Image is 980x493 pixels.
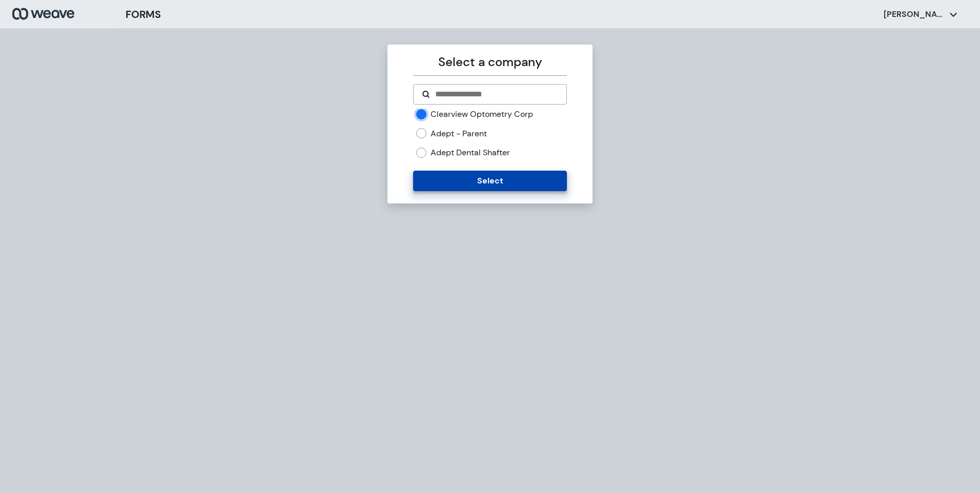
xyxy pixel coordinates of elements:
label: Adept Dental Shafter [431,147,510,158]
h3: FORMS [126,7,161,22]
p: [PERSON_NAME] [884,9,945,20]
button: Select [413,171,566,191]
label: Clearview Optometry Corp [431,109,533,120]
label: Adept - Parent [431,128,487,139]
p: Select a company [413,53,566,71]
input: Search [434,88,558,100]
